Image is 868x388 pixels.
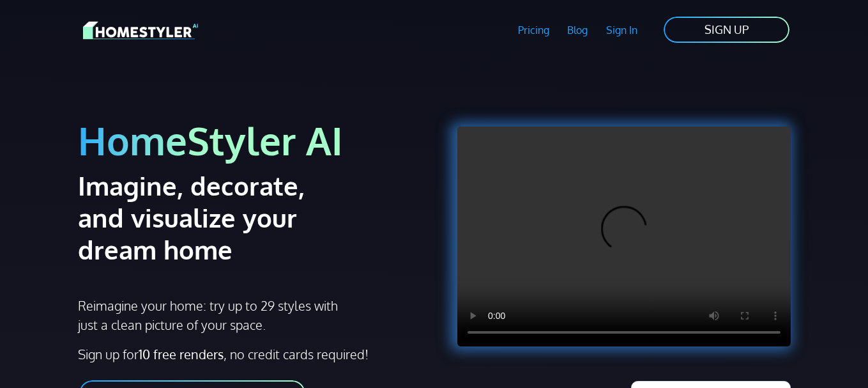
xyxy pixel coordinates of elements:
[139,346,224,362] strong: 10 free renders
[78,296,340,334] p: Reimagine your home: try up to 29 styles with just a clean picture of your space.
[558,15,597,45] a: Blog
[508,15,558,45] a: Pricing
[78,116,427,164] h1: HomeStyler AI
[83,19,198,42] img: HomeStyler AI logo
[597,15,647,45] a: Sign In
[662,15,791,44] a: SIGN UP
[78,345,427,364] p: Sign up for , no credit cards required!
[78,169,357,265] h2: Imagine, decorate, and visualize your dream home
